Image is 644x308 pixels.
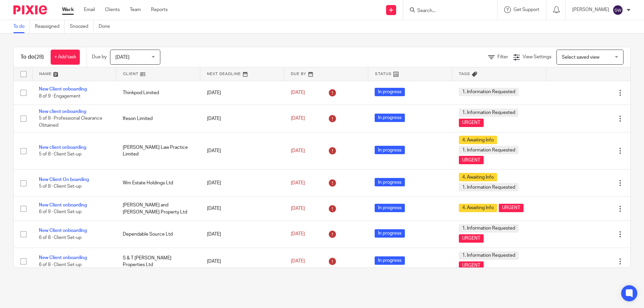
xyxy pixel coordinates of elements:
[200,221,284,248] td: [DATE]
[39,94,80,99] span: 8 of 9 · Engagement
[116,197,200,221] td: [PERSON_NAME] and [PERSON_NAME] Property Ltd
[562,55,599,60] span: Select saved view
[200,105,284,132] td: [DATE]
[39,255,87,260] a: New Client onboarding
[459,136,497,144] span: 4. Awaiting Info
[200,81,284,105] td: [DATE]
[116,221,200,248] td: Dependable Source Ltd
[459,146,519,154] span: 1. Information Requested
[39,177,89,182] a: New Client On boarding
[375,229,405,238] span: In progress
[84,6,95,13] a: Email
[375,146,405,154] span: In progress
[200,132,284,170] td: [DATE]
[39,152,82,157] span: 5 of 8 · Client Set-up
[39,262,82,267] span: 6 of 8 · Client Set-up
[116,81,200,105] td: Thinkpod Limited
[375,178,405,186] span: In progress
[35,54,44,60] span: (28)
[523,55,551,59] span: View Settings
[459,109,519,117] span: 1. Information Requested
[291,90,305,95] span: [DATE]
[92,54,107,60] p: Due by
[497,55,508,59] span: Filter
[130,6,141,13] a: Team
[39,228,87,233] a: New Client onboarding
[459,261,484,270] span: URGENT
[291,181,305,185] span: [DATE]
[62,6,74,13] a: Work
[20,54,44,61] h1: To do
[39,203,87,207] a: New Client onboarding
[291,116,305,121] span: [DATE]
[459,156,484,164] span: URGENT
[39,210,82,214] span: 6 of 9 · Client Set-up
[459,224,519,233] span: 1. Information Requested
[116,248,200,275] td: S & T [PERSON_NAME] Properties Ltd
[13,5,47,14] img: Pixie
[116,105,200,132] td: Ifeson Limited
[459,204,497,212] span: 4. Awaiting Info
[375,114,405,122] span: In progress
[151,6,168,13] a: Reports
[51,50,80,65] a: + Add task
[459,88,519,96] span: 1. Information Requested
[116,170,200,197] td: Wm Estate Holdings Ltd
[200,197,284,221] td: [DATE]
[375,256,405,265] span: In progress
[200,248,284,275] td: [DATE]
[35,20,65,33] a: Reassigned
[39,184,82,189] span: 5 of 8 · Client Set-up
[417,8,477,14] input: Search
[70,20,94,33] a: Snoozed
[459,72,470,76] span: Tags
[39,235,82,240] span: 6 of 8 · Client Set-up
[291,206,305,211] span: [DATE]
[459,251,519,260] span: 1. Information Requested
[459,119,484,127] span: URGENT
[459,173,497,181] span: 4. Awaiting Info
[39,145,86,150] a: New client onboarding
[572,6,609,13] p: [PERSON_NAME]
[459,234,484,243] span: URGENT
[39,109,86,114] a: New client onboarding
[115,55,129,60] span: [DATE]
[375,204,405,212] span: In progress
[105,6,120,13] a: Clients
[116,132,200,170] td: [PERSON_NAME] Law Practice Limited
[39,87,87,91] a: New Client onboarding
[291,232,305,237] span: [DATE]
[612,5,623,15] img: svg%3E
[39,116,102,128] span: 5 of 8 · Professional Clearance Obtained
[514,7,539,12] span: Get Support
[375,88,405,96] span: In progress
[459,183,519,191] span: 1. Information Requested
[99,20,115,33] a: Done
[13,20,30,33] a: To do
[291,148,305,153] span: [DATE]
[499,204,524,212] span: URGENT
[291,259,305,264] span: [DATE]
[200,170,284,197] td: [DATE]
